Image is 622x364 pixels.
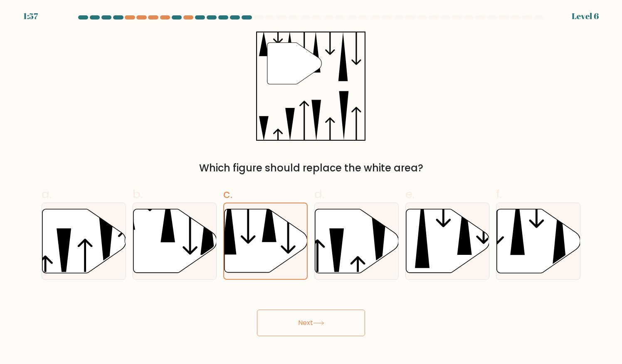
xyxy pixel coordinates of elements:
[572,10,599,22] div: Level 6
[405,186,415,202] span: e.
[257,310,365,336] button: Next
[267,43,322,84] g: "
[496,186,502,202] span: f.
[23,10,38,22] div: 1:57
[42,186,52,202] span: a.
[223,186,232,202] span: c.
[314,186,324,202] span: d.
[133,186,143,202] span: b.
[47,161,575,176] div: Which figure should replace the white area?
